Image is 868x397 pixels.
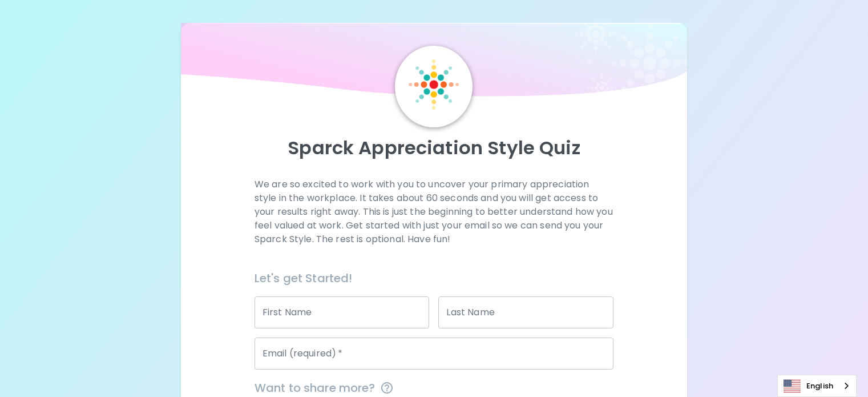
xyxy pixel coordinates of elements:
[255,269,613,287] h6: Let's get Started!
[778,375,856,396] a: English
[777,375,857,397] aside: Language selected: English
[195,137,673,159] p: Sparck Appreciation Style Quiz
[777,375,857,397] div: Language
[255,379,613,397] span: Want to share more?
[380,381,394,395] svg: This information is completely confidential and only used for aggregated appreciation studies at ...
[181,23,687,103] img: wave
[255,178,613,246] p: We are so excited to work with you to uncover your primary appreciation style in the workplace. I...
[409,59,459,110] img: Sparck Logo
